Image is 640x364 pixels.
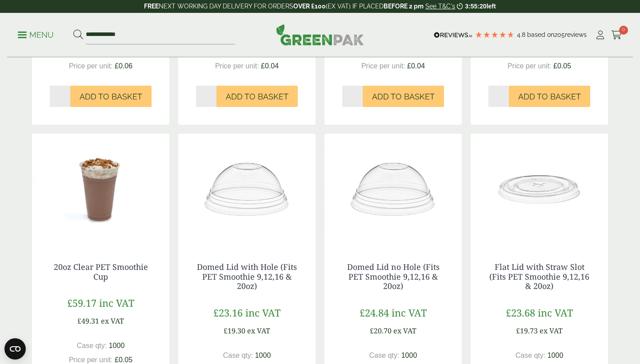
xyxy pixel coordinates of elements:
span: £23.68 [506,306,535,319]
button: Add to Basket [70,86,152,107]
span: Add to Basket [372,92,435,102]
span: Add to Basket [226,92,288,102]
a: See T&C's [425,3,455,10]
button: Add to Basket [363,86,444,107]
p: Menu [18,30,54,40]
span: Price per unit: [508,62,552,70]
strong: OVER £100 [293,3,326,10]
a: Domed Lid with Hole (Fits PET Smoothie 9,12,16 & 20oz) [197,261,297,291]
img: 20oz PET Smoothie Cup with Chocolate milkshake and cream [32,134,169,245]
strong: FREE [144,3,159,10]
span: inc VAT [392,306,427,319]
span: ex VAT [247,326,270,336]
span: Price per unit: [361,62,405,70]
span: Case qty: [77,342,107,349]
span: ex VAT [393,326,416,336]
img: Domed Lid no Hole (Fits PET Smoothie 9,12,16 & 20oz)-0 [324,134,462,245]
span: inc VAT [538,306,573,319]
span: £0.04 [261,62,279,70]
span: Price per unit: [215,62,259,70]
span: 205 [554,31,565,38]
span: £0.05 [115,356,132,364]
span: £20.70 [370,326,392,336]
span: Add to Basket [80,92,142,102]
button: Add to Basket [509,86,590,107]
span: reviews [565,31,587,38]
a: Flat Lid with Straw Slot (Fits PET Smoothie 9,12,16 & 20oz) [489,261,589,291]
button: Open CMP widget [4,338,26,360]
button: Add to Basket [216,86,298,107]
span: £0.05 [553,62,571,70]
span: Add to Basket [518,92,581,102]
img: Dome-with-hold-lid [178,134,316,245]
span: Case qty: [369,352,400,359]
span: inc VAT [245,306,280,319]
span: inc VAT [99,296,134,309]
img: GreenPak Supplies [276,24,364,45]
a: Domed Lid no Hole (Fits PET Smoothie 9,12,16 & 20oz) [347,261,440,291]
div: 4.79 Stars [475,31,515,39]
a: 20oz Clear PET Smoothie Cup [54,261,148,282]
span: £0.06 [115,62,132,70]
span: Case qty: [223,352,253,359]
span: 4.8 [517,31,527,38]
span: Based on [527,31,554,38]
span: £19.73 [516,326,538,336]
span: £0.04 [407,62,425,70]
span: left [487,3,496,10]
span: 1000 [548,352,564,359]
span: £59.17 [67,296,96,309]
span: 3:55:20 [465,3,486,10]
span: £49.31 [77,316,99,326]
a: 0 [611,28,622,42]
span: £19.30 [224,326,245,336]
span: 1000 [401,352,417,359]
a: Menu [18,30,54,39]
span: £23.16 [213,306,243,319]
span: £24.84 [360,306,389,319]
img: REVIEWS.io [434,32,472,38]
span: Case qty: [516,352,546,359]
i: My Account [595,31,606,40]
strong: BEFORE 2 pm [384,3,424,10]
span: Price per unit: [69,62,113,70]
span: ex VAT [101,316,124,326]
span: ex VAT [540,326,563,336]
span: 0 [619,26,628,35]
span: Price per unit: [69,356,113,364]
img: Flat Lid with Straw Slot (Fits PET 9,12,16 & 20oz)-Single Sleeve-0 [471,134,608,245]
i: Cart [611,31,622,40]
span: 1000 [255,352,271,359]
span: 1000 [109,342,125,349]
